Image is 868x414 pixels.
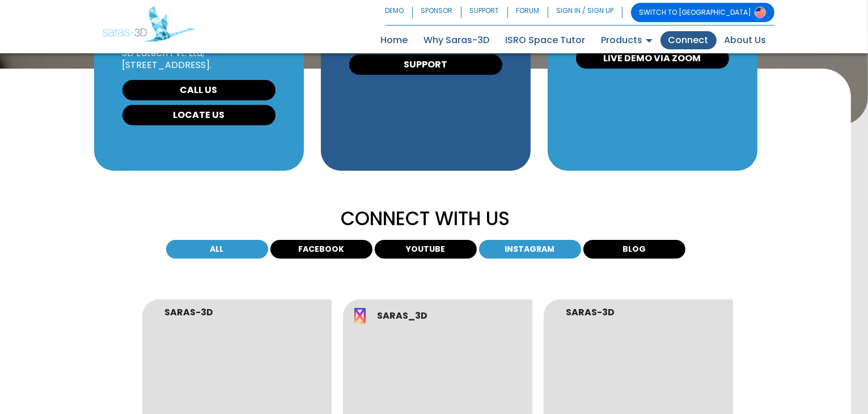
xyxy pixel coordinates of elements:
[375,240,477,259] button: YOUTUBE
[594,31,660,49] a: Products
[548,3,623,22] a: SIGN IN / SIGN UP
[555,308,722,317] a: SARAS-3D
[122,48,276,71] p: 3D Edtech Pvt. Ltd, [STREET_ADDRESS].
[479,240,581,259] button: INSTAGRAM
[165,308,214,317] h5: SARAS-3D
[373,31,416,49] a: Home
[270,240,372,259] button: FACEBOOK
[349,54,502,75] a: SUPPORT
[413,3,461,22] a: SPONSOR
[583,240,685,259] button: BLOG
[631,3,774,22] a: SWITCH TO [GEOGRAPHIC_DATA]
[461,3,508,22] a: SUPPORT
[660,31,717,49] a: Connect
[154,308,320,317] a: SARAS-3D
[498,31,594,49] a: ISRO Space Tutor
[122,80,276,100] a: CALL US
[151,207,701,231] p: CONNECT WITH US
[354,308,521,324] a: SARAS_3D
[416,31,498,49] a: Why Saras-3D
[386,3,413,22] a: DEMO
[717,31,774,49] a: About Us
[755,7,766,18] img: Switch to USA
[103,6,195,42] img: Saras 3D
[166,240,268,259] button: ALL
[566,308,615,317] h5: SARAS-3D
[378,311,428,320] h5: SARAS_3D
[122,105,276,125] a: LOCATE US
[576,48,729,69] a: LIVE DEMO VIA ZOOM
[508,3,548,22] a: FORUM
